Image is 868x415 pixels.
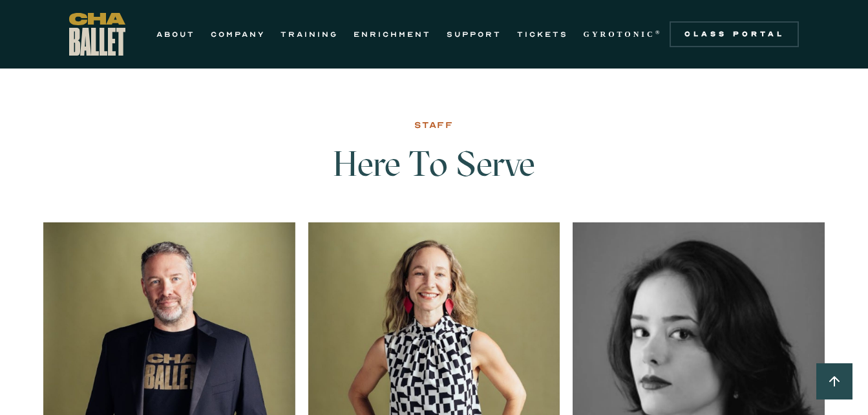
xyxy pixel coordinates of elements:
a: TRAINING [281,27,338,42]
a: Class Portal [670,21,799,47]
div: Class Portal [677,29,791,39]
h3: Here To Serve [224,145,644,209]
sup: ® [655,29,662,36]
a: COMPANY [211,27,265,42]
strong: GYROTONIC [584,30,655,39]
a: home [69,13,125,56]
a: SUPPORT [447,27,502,42]
a: GYROTONIC® [584,27,662,42]
a: ENRICHMENT [354,27,431,42]
a: ABOUT [156,27,195,42]
a: TICKETS [517,27,568,42]
div: STAFF [414,118,454,133]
